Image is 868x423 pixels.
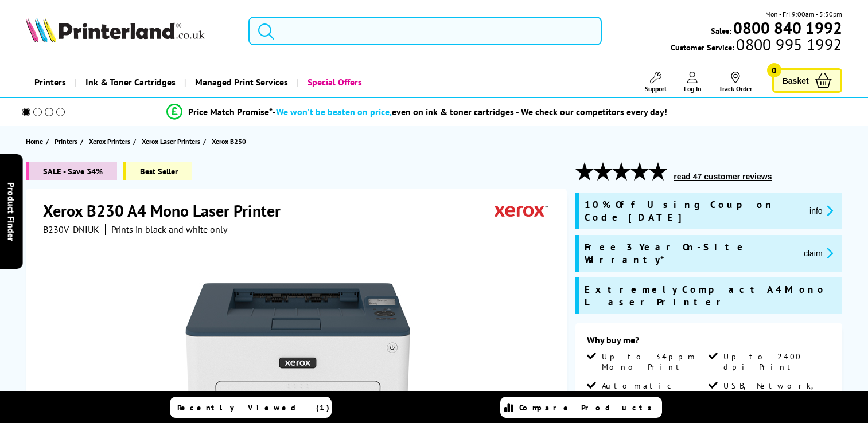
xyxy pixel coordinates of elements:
[297,68,371,97] a: Special Offers
[184,68,297,97] a: Managed Print Services
[142,135,200,147] span: Xerox Laser Printers
[671,39,842,53] span: Customer Service:
[495,200,548,221] img: Xerox
[43,224,99,235] span: B230V_DNIUK
[26,17,205,42] img: Printerland Logo
[142,135,203,147] a: Xerox Laser Printers
[26,17,234,45] a: Printerland Logo
[670,171,775,182] button: read 47 customer reviews
[188,106,273,117] span: Price Match Promise*
[75,68,184,97] a: Ink & Toner Cartridges
[177,402,330,413] span: Recently Viewed (1)
[772,68,842,93] a: Basket 0
[684,72,702,93] a: Log In
[800,246,836,260] button: promo-description
[806,204,836,217] button: promo-description
[6,102,828,122] li: modal_Promise
[733,17,842,38] b: 0800 840 1992
[719,72,752,93] a: Track Order
[55,135,77,147] span: Printers
[6,182,17,241] span: Product Finder
[276,106,392,117] span: We won’t be beaten on price,
[212,137,246,146] span: Xerox B230
[734,39,842,50] span: 0800 995 1992
[585,241,795,266] span: Free 3 Year On-Site Warranty*
[585,198,800,224] span: 10% Off Using Coupon Code [DATE]
[89,135,133,147] a: Xerox Printers
[587,334,830,351] div: Why buy me?
[645,84,667,93] span: Support
[723,381,828,412] span: USB, Network, Wireless & Wi-Fi Direct
[111,224,227,235] i: Prints in black and white only
[767,63,781,77] span: 0
[731,22,842,33] a: 0800 840 1992
[123,162,192,180] span: Best Seller
[602,351,706,372] span: Up to 34ppm Mono Print
[26,68,75,97] a: Printers
[85,68,176,97] span: Ink & Toner Cartridges
[500,397,662,418] a: Compare Products
[765,9,842,19] span: Mon - Fri 9:00am - 5:30pm
[26,135,46,147] a: Home
[585,283,836,308] span: Extremely Compact A4 Mono Laser Printer
[602,381,706,422] span: Automatic Double Sided Printing
[55,135,80,147] a: Printers
[43,200,292,221] h1: Xerox B230 A4 Mono Laser Printer
[89,135,130,147] span: Xerox Printers
[273,106,667,117] div: - even on ink & toner cartridges - We check our competitors every day!
[645,72,667,93] a: Support
[711,25,731,36] span: Sales:
[26,162,117,180] span: SALE - Save 34%
[26,135,43,147] span: Home
[783,73,809,88] span: Basket
[170,397,332,418] a: Recently Viewed (1)
[723,351,828,372] span: Up to 2400 dpi Print
[519,402,658,413] span: Compare Products
[684,84,702,93] span: Log In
